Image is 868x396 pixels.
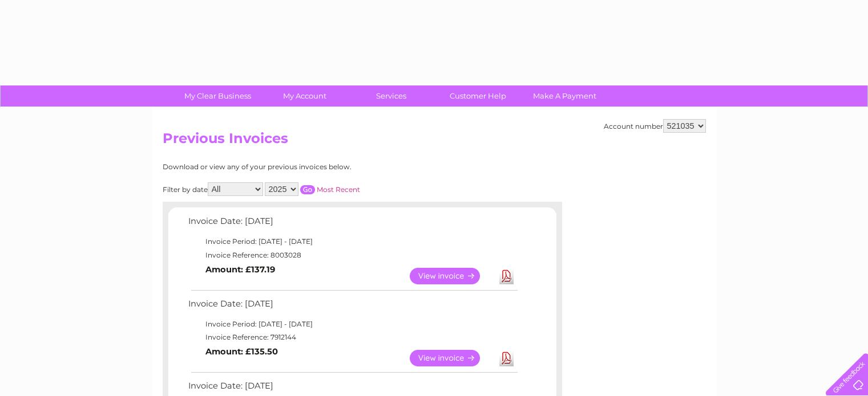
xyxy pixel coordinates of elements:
[185,248,519,262] td: Invoice Reference: 8003028
[163,182,462,196] div: Filter by date
[205,346,278,357] b: Amount: £135.50
[205,264,275,275] b: Amount: £137.19
[431,85,525,107] a: Customer Help
[185,235,519,248] td: Invoice Period: [DATE] - [DATE]
[410,350,494,366] a: View
[185,330,519,344] td: Invoice Reference: 7912144
[604,119,706,133] div: Account number
[499,350,514,366] a: Download
[410,268,494,284] a: View
[185,214,519,235] td: Invoice Date: [DATE]
[163,163,462,171] div: Download or view any of your previous invoices below.
[518,85,612,107] a: Make A Payment
[317,185,360,194] a: Most Recent
[163,130,706,152] h2: Previous Invoices
[185,317,519,331] td: Invoice Period: [DATE] - [DATE]
[171,85,265,107] a: My Clear Business
[185,296,519,317] td: Invoice Date: [DATE]
[257,85,352,107] a: My Account
[499,268,514,284] a: Download
[344,85,438,107] a: Services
